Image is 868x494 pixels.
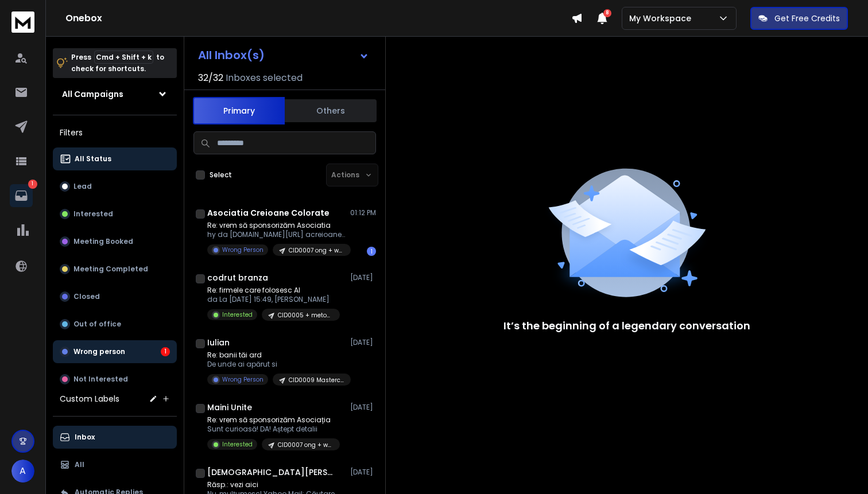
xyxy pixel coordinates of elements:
[11,460,34,483] button: A
[193,97,285,125] button: Primary
[278,441,333,449] p: CID0007 ong + workshop
[53,285,177,308] button: Closed
[207,415,340,425] p: Re: vrem să sponsorizăm Asociația
[53,453,177,476] button: All
[198,71,223,85] span: 32 / 32
[53,426,177,449] button: Inbox
[503,318,750,334] p: It’s the beginning of a legendary conversation
[207,351,345,360] p: Re: banii tăi ard
[207,466,334,478] h1: [DEMOGRAPHIC_DATA][PERSON_NAME]
[75,460,84,469] p: All
[75,154,111,164] p: All Status
[222,246,263,254] p: Wrong Person
[207,360,345,369] p: De unde ai apărut si
[350,273,376,282] p: [DATE]
[350,208,376,217] p: 01:12 PM
[289,376,344,384] p: CID0009 Masterclass + [DATE] + iHub + Clienți B2B pe Pilot Automat – cu AI și Cold Email
[53,147,177,170] button: All Status
[53,340,177,363] button: Wrong person1
[278,311,333,320] p: CID0005 + metodă noua + companii diverse domenii
[28,180,37,189] p: 1
[207,207,330,219] h1: Asociatia Creioane Colorate
[350,403,376,412] p: [DATE]
[11,11,34,33] img: logo
[774,13,840,24] p: Get Free Credits
[226,71,303,85] h3: Inboxes selected
[207,230,345,239] p: hy da [DOMAIN_NAME][URL] acreioanecolorate [DOMAIN_NAME][URL][DOMAIN_NAME] [DOMAIN_NAME].
[53,368,177,391] button: Not Interested
[53,258,177,281] button: Meeting Completed
[161,347,170,356] div: 1
[73,347,125,356] p: Wrong person
[53,175,177,198] button: Lead
[73,292,100,301] p: Closed
[222,375,263,384] p: Wrong Person
[53,125,177,141] h3: Filters
[207,337,230,348] h1: Iulian
[53,230,177,253] button: Meeting Booked
[285,98,377,123] button: Others
[222,310,253,319] p: Interested
[53,203,177,225] button: Interested
[603,9,611,17] span: 8
[73,209,113,219] p: Interested
[75,433,95,442] p: Inbox
[207,286,340,295] p: Re: firmele care folosesc AI
[207,402,252,413] h1: Maini Unite
[367,247,376,256] div: 1
[189,44,378,67] button: All Inbox(s)
[65,11,571,25] h1: Onebox
[73,237,133,246] p: Meeting Booked
[73,182,92,191] p: Lead
[629,13,696,24] p: My Workspace
[73,320,121,329] p: Out of office
[53,83,177,106] button: All Campaigns
[289,246,344,255] p: CID0007 ong + workshop
[350,338,376,347] p: [DATE]
[60,393,119,404] h3: Custom Labels
[62,88,123,100] h1: All Campaigns
[53,313,177,336] button: Out of office
[222,440,253,449] p: Interested
[350,468,376,477] p: [DATE]
[207,221,345,230] p: Re: vrem să sponsorizăm Asociatia
[207,272,268,283] h1: codrut branza
[73,375,128,384] p: Not Interested
[210,170,232,180] label: Select
[73,264,148,274] p: Meeting Completed
[207,295,340,304] p: da La [DATE] 15:49, [PERSON_NAME]
[198,49,265,61] h1: All Inbox(s)
[207,425,340,434] p: Sunt curioasă! DA! Aștept detalii
[71,52,164,75] p: Press to check for shortcuts.
[94,50,153,64] span: Cmd + Shift + k
[750,7,848,30] button: Get Free Credits
[10,184,33,207] a: 1
[207,480,345,489] p: Răsp.: vezi aici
